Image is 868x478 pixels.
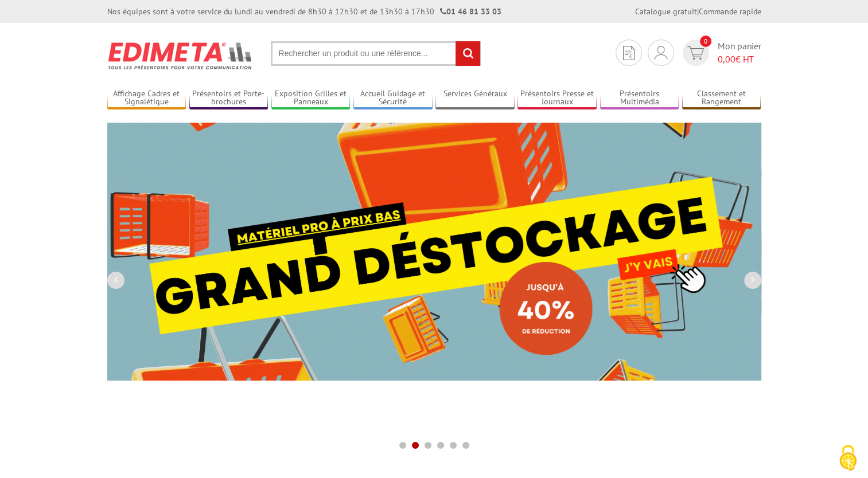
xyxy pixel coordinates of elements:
[189,89,268,108] a: Présentoirs et Porte-brochures
[687,46,704,60] img: devis rapide
[718,40,761,66] span: Mon panier
[635,6,697,17] a: Catalogue gratuit
[435,89,515,108] a: Services Généraux
[107,6,501,17] div: Nos équipes sont à votre service du lundi au vendredi de 8h30 à 12h30 et de 13h30 à 17h30
[655,46,667,60] img: devis rapide
[680,40,761,66] a: devis rapide 0 Mon panier 0,00€ HT
[353,89,433,108] a: Accueil Guidage et Sécurité
[682,89,761,108] a: Classement et Rangement
[600,89,679,108] a: Présentoirs Multimédia
[456,41,480,66] input: rechercher
[271,89,351,108] a: Exposition Grilles et Panneaux
[517,89,597,108] a: Présentoirs Presse et Journaux
[718,53,735,65] span: 0,00
[699,6,761,17] a: Commande rapide
[718,53,761,66] span: € HT
[623,46,635,60] img: devis rapide
[828,439,868,478] button: Cookies (fenêtre modale)
[834,444,862,472] img: Cookies (fenêtre modale)
[635,6,761,17] div: |
[107,34,254,77] img: Présentoir, panneau, stand - Edimeta - PLV, affichage, mobilier bureau, entreprise
[440,6,501,17] strong: 01 46 81 33 03
[271,41,481,66] input: Rechercher un produit ou une référence...
[700,36,711,47] span: 0
[107,89,186,108] a: Affichage Cadres et Signalétique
